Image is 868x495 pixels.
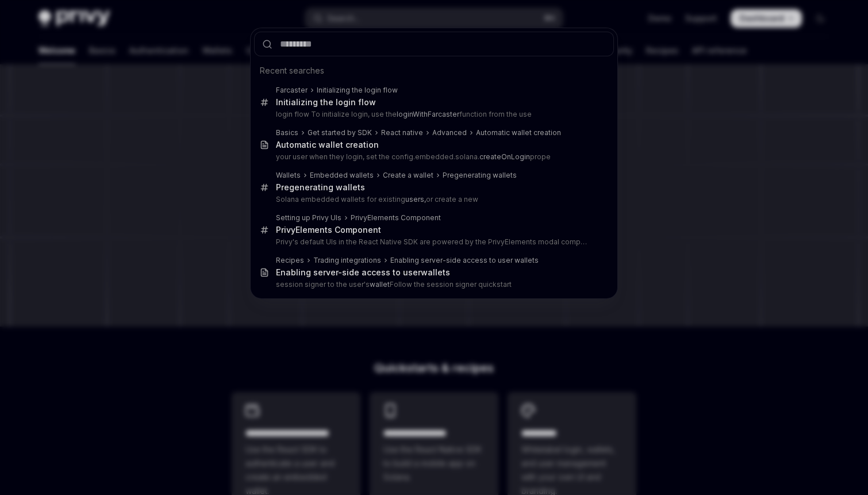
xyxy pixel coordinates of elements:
[476,128,561,137] div: Automatic wallet creation
[276,195,590,204] p: Solana embedded wallets for existing or create a new
[276,86,308,95] div: Farcaster
[260,65,324,76] span: Recent searches
[397,110,459,118] b: loginWithFarcaster
[421,267,445,277] b: wallet
[370,280,390,289] b: wallet
[276,171,301,180] div: Wallets
[317,86,398,95] div: Initializing the login flow
[383,171,433,180] div: Create a wallet
[276,213,341,222] div: Setting up Privy UIs
[276,237,590,247] p: Privy's default UIs in the React Native SDK are powered by the PrivyElements modal component. Only
[310,171,374,180] div: Embedded wallets
[276,225,381,235] div: nts Component
[276,182,365,193] div: Pregenerating wallets
[276,256,304,265] div: Recipes
[276,140,379,150] div: Automatic wallet creation
[276,128,298,137] div: Basics
[276,110,590,119] p: login flow To initialize login, use the function from the use
[351,213,441,222] div: nts Component
[432,128,467,137] div: Advanced
[351,213,389,222] b: PrivyEleme
[276,225,320,235] b: PrivyEleme
[276,267,450,278] div: Enabling server-side access to user s
[276,152,590,162] p: your user when they login, set the config.embedded.solana. prope
[479,152,530,161] b: createOnLogin
[381,128,423,137] div: React native
[405,195,426,204] b: users,
[443,171,517,180] div: Pregenerating wallets
[390,256,539,265] div: Enabling server-side access to user wallets
[276,280,590,289] p: session signer to the user's Follow the session signer quickstart
[313,256,381,265] div: Trading integrations
[308,128,372,137] div: Get started by SDK
[276,97,376,108] div: Initializing the login flow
